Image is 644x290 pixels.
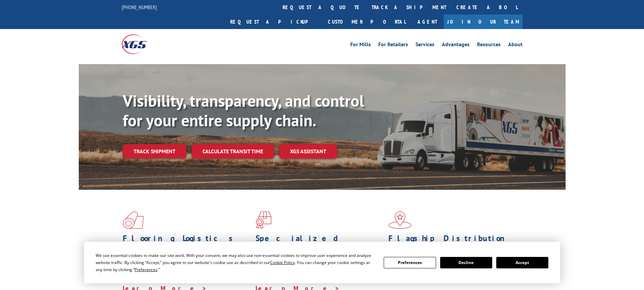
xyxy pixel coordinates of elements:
[496,257,548,268] button: Accept
[96,252,376,273] div: We use essential cookies to make our site work. With your consent, we may also use non-essential ...
[323,15,411,29] a: Customer Portal
[256,211,271,229] img: xgs-icon-focused-on-flooring-red
[350,42,371,49] a: For Mills
[123,234,251,254] h1: Flooring Logistics Solutions
[123,90,364,131] b: Visibility, transparency, and control for your entire supply chain.
[84,242,560,283] div: Cookie Consent Prompt
[384,257,436,268] button: Preferences
[270,260,295,265] span: Cookie Policy
[123,144,186,158] a: Track shipment
[388,276,473,284] a: Learn More >
[123,211,144,229] img: xgs-icon-total-supply-chain-intelligence-red
[256,234,383,254] h1: Specialized Freight Experts
[477,42,501,49] a: Resources
[442,42,470,49] a: Advantages
[378,42,408,49] a: For Retailers
[388,211,412,229] img: xgs-icon-flagship-distribution-model-red
[388,234,516,254] h1: Flagship Distribution Model
[279,144,337,159] a: XGS ASSISTANT
[440,257,492,268] button: Decline
[508,42,523,49] a: About
[411,15,444,29] a: Agent
[225,15,323,29] a: Request a pickup
[444,15,523,29] a: Join Our Team
[135,267,158,272] span: Preferences
[415,42,434,49] a: Services
[192,144,274,159] a: Calculate transit time
[122,4,157,10] a: [PHONE_NUMBER]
